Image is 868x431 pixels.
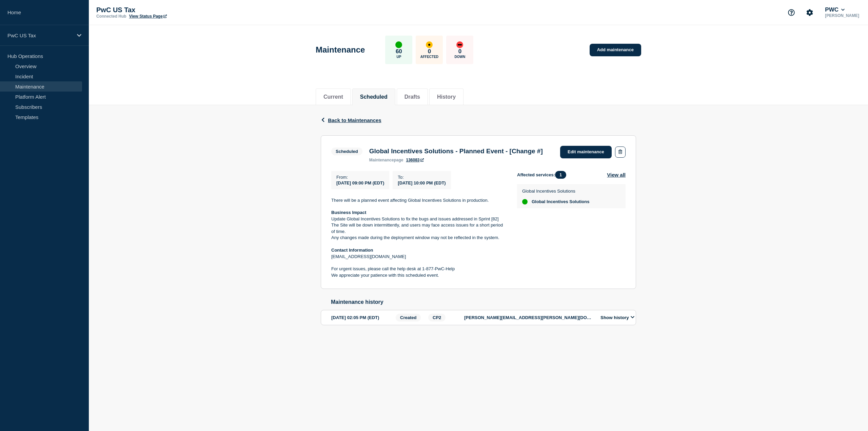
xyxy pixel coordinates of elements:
[398,175,446,180] p: To :
[395,41,402,48] div: up
[532,199,589,204] span: Global Incentives Solutions
[336,180,384,185] span: [DATE] 09:00 PM (EDT)
[464,315,593,320] p: [PERSON_NAME][EMAIL_ADDRESS][PERSON_NAME][DOMAIN_NAME]
[96,6,232,14] p: PwC US Tax
[458,48,461,55] p: 0
[336,175,384,180] p: From :
[360,94,388,100] button: Scheduled
[456,41,463,48] div: down
[331,222,506,235] p: The Site will be down intermittently, and users may face access issues for a short period of time.
[331,235,506,241] p: Any changes made during the deployment window may not be reflected in the system.
[803,5,817,20] button: Account settings
[331,148,362,155] span: Scheduled
[455,55,466,59] p: Down
[129,14,167,19] a: View Status Page
[323,94,343,100] button: Current
[331,299,636,305] h2: Maintenance history
[369,148,543,155] h3: Global Incentives Solutions - Planned Event - [Change #]
[590,44,641,56] a: Add maintenance
[784,5,798,20] button: Support
[598,315,636,320] button: Show history
[331,216,506,222] p: Update Global Incentives Solutions to fix the bugs and issues addressed in Sprint [82]
[396,314,421,321] span: Created
[428,314,446,321] span: CP2
[321,117,381,123] button: Back to Maintenances
[331,210,366,215] strong: Business Impact
[96,14,126,19] p: Connected Hub
[522,199,528,204] div: up
[369,158,394,162] span: maintenance
[405,94,420,100] button: Drafts
[331,272,506,278] p: We appreciate your patience with this scheduled event.
[426,41,433,48] div: affected
[406,158,423,162] a: 136083
[328,117,381,123] span: Back to Maintenances
[396,48,402,55] p: 60
[420,55,438,59] p: Affected
[522,189,589,194] p: Global Incentives Solutions
[398,180,446,185] span: [DATE] 10:00 PM (EDT)
[517,171,570,179] span: Affected services:
[824,13,861,18] p: [PERSON_NAME]
[607,171,626,179] button: View all
[331,254,506,260] p: [EMAIL_ADDRESS][DOMAIN_NAME]
[331,248,373,253] strong: Contact Information
[331,314,394,321] div: [DATE] 02:05 PM (EDT)
[560,146,612,158] a: Edit maintenance
[437,94,456,100] button: History
[369,158,403,162] p: page
[428,48,431,55] p: 0
[331,266,506,272] p: For urgent issues, please call the help desk at 1-877-PwC-Help
[7,33,73,38] p: PwC US Tax
[316,45,365,55] h1: Maintenance
[824,6,846,13] button: PWC
[555,171,566,179] span: 1
[331,197,506,203] p: There will be a planned event affecting Global Incentives Solutions in production.
[396,55,401,59] p: Up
